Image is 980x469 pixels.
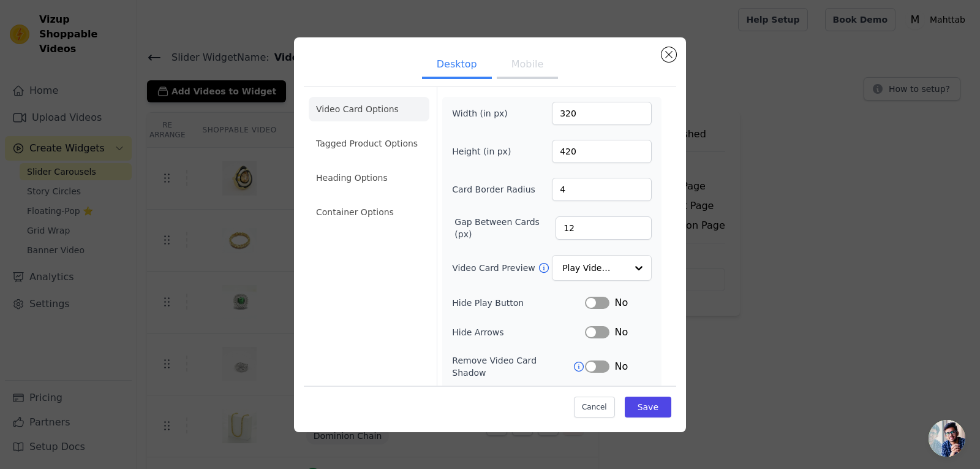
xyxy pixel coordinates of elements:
[497,52,558,79] button: Mobile
[309,166,429,190] li: Heading Options
[614,325,628,340] span: No
[452,107,519,120] label: Width (in px)
[452,145,519,158] label: Height (in px)
[452,354,573,379] label: Remove Video Card Shadow
[574,397,615,418] button: Cancel
[614,359,628,374] span: No
[309,200,429,224] li: Container Options
[452,262,537,274] label: Video Card Preview
[309,131,429,156] li: Tagged Product Options
[929,420,965,457] div: Open chat
[452,297,585,309] label: Hide Play Button
[452,326,585,338] label: Hide Arrows
[452,183,535,196] label: Card Border Radius
[309,97,429,121] li: Video Card Options
[625,397,671,418] button: Save
[614,296,628,310] span: No
[422,52,492,79] button: Desktop
[661,47,676,62] button: Close modal
[454,216,556,240] label: Gap Between Cards (px)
